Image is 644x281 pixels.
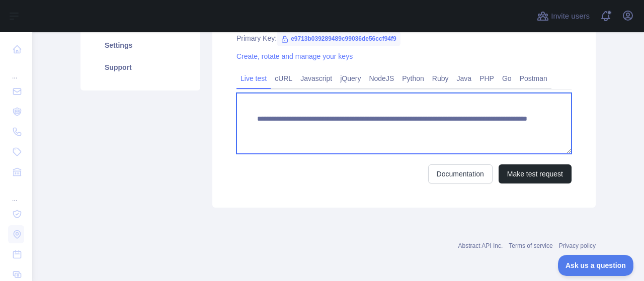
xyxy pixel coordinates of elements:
a: Java [453,70,476,86]
a: Live test [236,70,271,86]
a: Python [398,70,428,86]
a: cURL [271,70,296,86]
a: PHP [475,70,498,86]
a: Javascript [296,70,336,86]
div: ... [8,183,24,203]
a: Documentation [428,164,493,183]
span: e9713b039289489c99036de56ccf94f9 [277,31,400,46]
a: Settings [93,34,188,56]
a: Abstract API Inc. [458,242,503,249]
a: Go [498,70,516,86]
a: jQuery [336,70,365,86]
div: ... [8,60,24,80]
button: Invite users [535,8,592,24]
span: Invite users [551,11,590,22]
iframe: Toggle Customer Support [558,255,634,276]
a: Privacy policy [559,242,596,249]
a: Create, rotate and manage your keys [236,52,353,60]
a: Ruby [428,70,453,86]
a: Support [93,56,188,78]
a: Postman [516,70,551,86]
a: NodeJS [365,70,398,86]
a: Terms of service [509,242,552,249]
div: Primary Key: [236,33,572,43]
button: Make test request [499,164,572,183]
